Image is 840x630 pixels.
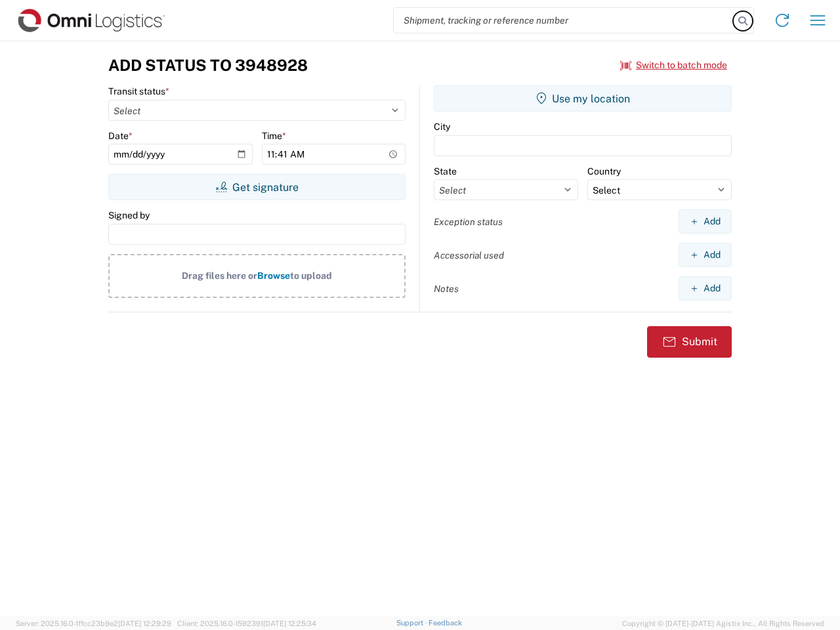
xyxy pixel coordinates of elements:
[394,8,734,33] input: Shipment, tracking or reference number
[118,619,171,627] span: [DATE] 12:29:29
[257,270,290,281] span: Browse
[182,270,257,281] span: Drag files here or
[108,130,133,142] label: Date
[622,618,824,629] span: Copyright © [DATE]-[DATE] Agistix Inc., All Rights Reserved
[108,209,150,221] label: Signed by
[290,270,332,281] span: to upload
[679,209,732,234] button: Add
[679,276,732,301] button: Add
[16,619,171,627] span: Server: 2025.16.0-1ffcc23b9e2
[262,130,286,142] label: Time
[434,165,457,177] label: State
[434,283,459,295] label: Notes
[429,619,462,627] a: Feedback
[620,54,727,76] button: Switch to batch mode
[108,56,308,75] h3: Add Status to 3948928
[108,85,169,97] label: Transit status
[434,85,732,112] button: Use my location
[434,249,504,261] label: Accessorial used
[434,216,503,228] label: Exception status
[177,619,316,627] span: Client: 2025.16.0-1592391
[587,165,621,177] label: Country
[434,121,450,133] label: City
[679,243,732,267] button: Add
[263,619,316,627] span: [DATE] 12:25:34
[647,326,732,358] button: Submit
[396,619,429,627] a: Support
[108,174,406,200] button: Get signature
